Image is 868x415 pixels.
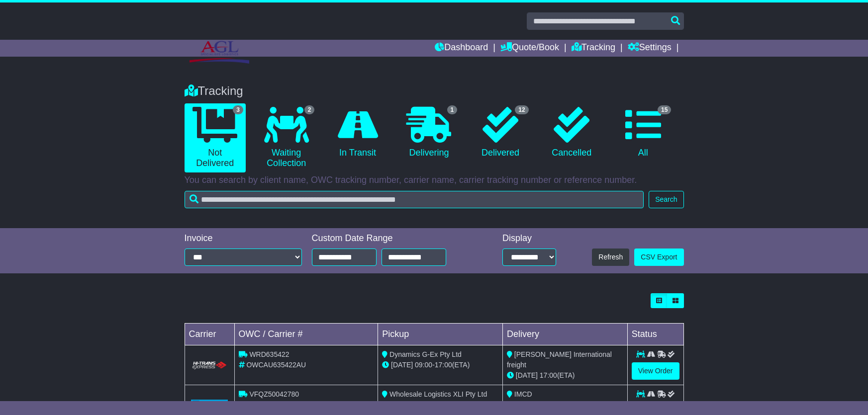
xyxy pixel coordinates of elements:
[185,233,302,244] div: Invoice
[632,362,679,380] a: View Order
[470,103,531,162] a: 12 Delivered
[233,105,243,114] span: 3
[447,105,458,114] span: 1
[389,350,462,358] span: Dynamics G-Ex Pty Ltd
[185,324,234,345] td: Carrier
[540,371,557,379] span: 17:00
[541,103,602,162] a: Cancelled
[378,324,503,345] td: Pickup
[249,390,299,398] span: VFQZ50042780
[634,249,683,266] a: CSV Export
[256,103,317,172] a: 2 Waiting Collection
[507,370,623,381] div: (ETA)
[185,175,684,186] p: You can search by client name, OWC tracking number, carrier name, carrier tracking number or refe...
[500,40,559,57] a: Quote/Book
[327,103,388,162] a: In Transit
[514,390,532,398] span: IMCD
[516,371,538,379] span: [DATE]
[304,105,315,114] span: 2
[382,400,498,410] div: - (ETA)
[234,324,378,345] td: OWC / Carrier #
[627,324,683,345] td: Status
[507,400,623,410] div: (ETA)
[515,105,528,114] span: 12
[398,103,460,162] a: 1 Delivering
[180,84,689,98] div: Tracking
[391,361,413,369] span: [DATE]
[592,249,629,266] button: Refresh
[382,360,498,370] div: - (ETA)
[185,103,246,172] a: 3 Not Delivered
[389,390,487,398] span: Wholesale Logistics XLI Pty Ltd
[507,350,612,369] span: [PERSON_NAME] International freight
[191,400,228,410] img: GetCarrierServiceLogo
[572,40,615,57] a: Tracking
[649,191,683,208] button: Search
[246,361,306,369] span: OWCAU635422AU
[502,233,556,244] div: Display
[658,105,671,114] span: 15
[312,233,472,244] div: Custom Date Range
[502,324,627,345] td: Delivery
[249,350,289,358] span: WRD635422
[435,40,488,57] a: Dashboard
[628,40,672,57] a: Settings
[415,361,432,369] span: 09:00
[191,361,228,370] img: HiTrans.png
[612,103,674,162] a: 15 All
[435,361,452,369] span: 17:00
